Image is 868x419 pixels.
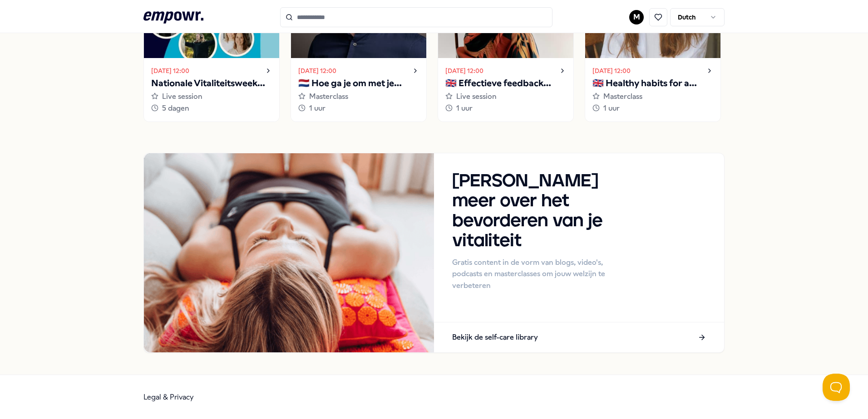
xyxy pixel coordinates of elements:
div: Live session [151,91,272,102]
time: [DATE] 12:00 [592,66,631,76]
a: Legal & Privacy [143,393,194,401]
p: 🇬🇧 Effectieve feedback geven en ontvangen [445,76,566,91]
time: [DATE] 12:00 [298,66,336,76]
div: 1 uur [445,102,566,114]
p: Gratis content in de vorm van blogs, video's, podcasts en masterclasses om jouw welzijn te verbet... [452,257,621,292]
div: Masterclass [298,91,419,102]
p: 🇬🇧 Healthy habits for a stress-free start to the year [592,76,713,91]
h3: [PERSON_NAME] meer over het bevorderen van je vitaliteit [452,171,621,251]
button: M [629,10,644,24]
p: Bekijk de self-care library [452,331,538,343]
div: Live session [445,91,566,102]
p: Nationale Vitaliteitsweek 2025 [151,76,272,91]
div: 1 uur [592,102,713,114]
div: Masterclass [592,91,713,102]
time: [DATE] 12:00 [445,66,483,76]
a: Handout image[PERSON_NAME] meer over het bevorderen van je vitaliteitGratis content in de vorm va... [143,153,725,353]
img: Handout image [144,153,434,352]
input: Search for products, categories or subcategories [280,7,552,27]
div: 1 uur [298,102,419,114]
iframe: Help Scout Beacon - Open [823,374,850,401]
p: 🇳🇱 Hoe ga je om met je innerlijke criticus? [298,76,419,91]
div: 5 dagen [151,102,272,114]
time: [DATE] 12:00 [151,66,189,76]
